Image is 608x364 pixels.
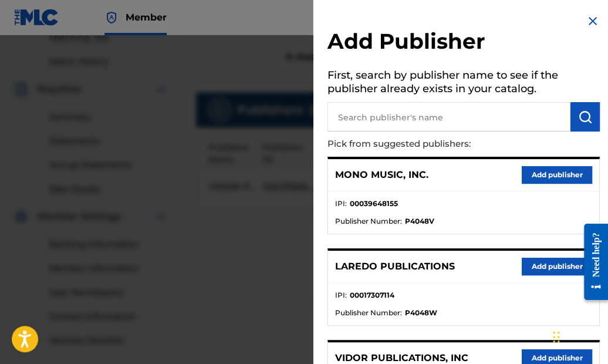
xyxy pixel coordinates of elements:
span: Publisher Number : [335,308,402,318]
p: MONO MUSIC, INC. [335,168,428,182]
p: LAREDO PUBLICATIONS [335,259,455,274]
h2: Add Publisher [327,28,600,58]
input: Search publisher's name [327,102,570,132]
iframe: Resource Center [575,214,608,311]
p: Pick from suggested publishers: [327,132,533,157]
img: Top Rightsholder [104,11,119,25]
span: Member [126,11,167,24]
strong: 00039648155 [350,198,398,209]
button: Add publisher [522,258,592,275]
span: Publisher Number : [335,216,402,227]
span: IPI : [335,290,347,301]
img: Search Works [578,110,592,124]
div: Drag [553,319,560,355]
strong: P4048W [405,308,437,318]
span: IPI : [335,198,347,209]
strong: 00017307114 [350,290,394,301]
strong: P4048V [405,216,434,227]
img: MLC Logo [14,9,59,26]
h5: First, search by publisher name to see if the publisher already exists in your catalog. [327,65,600,102]
button: Add publisher [522,166,592,184]
iframe: Chat Widget [549,308,608,364]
